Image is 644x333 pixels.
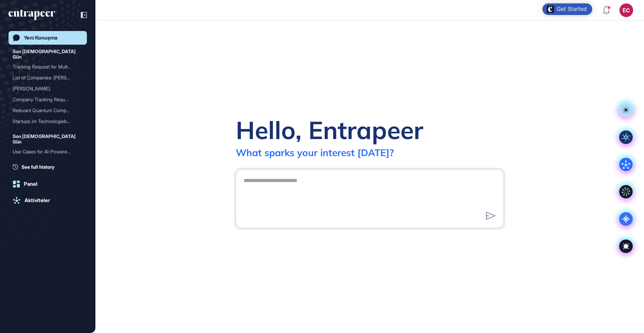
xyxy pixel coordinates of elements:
div: Overview of High-Tech Com... [13,157,77,168]
div: Overview of High-Tech Companies and Start-Ups in Lower Saxony, Germany, and Existing Automotive I... [13,157,83,168]
div: [PERSON_NAME] [13,83,77,94]
div: entrapeer-logo [9,10,55,20]
div: Use Cases for AI-Powered Reporting Tools Accessing SAP Data Externally [13,146,83,157]
div: Relevant Quantum Computing Startups in Lower Saxony's Automotive Industry [13,105,83,116]
div: Panel [24,181,37,187]
div: List of Companies: [PERSON_NAME]... [13,72,77,83]
div: Tracking Request for Mult... [13,61,77,72]
a: Aktiviteler [9,194,87,207]
div: What sparks your interest [DATE]? [236,147,394,158]
div: Son [DEMOGRAPHIC_DATA] Gün [13,132,83,146]
img: launcher-image-alternative-text [547,5,554,13]
div: Open Get Started checklist [542,3,592,15]
a: Yeni Konuşma [9,31,87,45]
div: Tracking Request for Multiple Companies: videantis, MIP - Technology, LBR Manufacturing, Graphmas... [13,61,83,72]
div: Use Cases for AI-Powered ... [13,146,77,157]
a: Panel [9,177,87,191]
div: Aktiviteler [25,197,50,203]
div: Company Tracking Requests... [13,94,77,105]
button: EC [619,3,633,17]
a: See full history [13,163,87,170]
div: Relevant Quantum Computin... [13,105,77,116]
div: List of Companies: videantis, MIP - Technology, LBR Manufacturing, Graphmasters, Aeon Robotics Gm... [13,72,83,83]
div: Son [DEMOGRAPHIC_DATA] Gün [13,47,83,61]
div: Startups im Technologiebe... [13,116,77,127]
div: Startups im Technologiebereich: Fokussierung auf Quanten-Technologie, fortschrittliche Batterien,... [13,116,83,127]
div: Get Started [557,6,587,13]
div: Company Tracking Requests for Multiple Organizations [13,94,83,105]
div: Yeni Konuşma [24,35,57,41]
span: See full history [21,163,55,170]
div: Tracy [13,83,83,94]
div: Hello, Entrapeer [236,115,423,145]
